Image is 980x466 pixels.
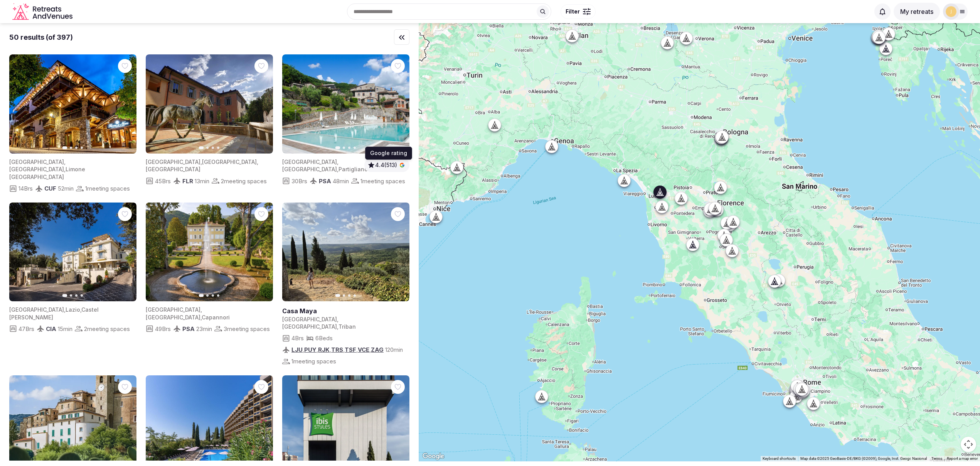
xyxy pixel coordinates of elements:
[291,346,303,353] a: LJU
[84,325,130,333] span: 2 meeting spaces
[282,54,409,154] img: Featured image for venue
[75,294,77,297] button: Go to slide 3
[9,306,64,313] span: [GEOGRAPHIC_DATA]
[354,147,356,149] button: Go to slide 4
[155,325,171,333] span: 49 Brs
[282,159,337,165] span: [GEOGRAPHIC_DATA]
[282,166,337,172] span: [GEOGRAPHIC_DATA]
[343,294,345,297] button: Go to slide 2
[75,147,77,149] button: Go to slide 3
[367,161,406,169] button: 4.4(513)
[291,346,384,354] div: , , , , , ,
[331,346,343,353] a: TRS
[202,159,257,165] span: [GEOGRAPHIC_DATA]
[19,325,34,333] span: 47 Brs
[146,166,200,172] span: [GEOGRAPHIC_DATA]
[146,159,200,165] span: [GEOGRAPHIC_DATA]
[182,325,195,333] span: PSA
[146,314,200,321] span: [GEOGRAPHIC_DATA]
[337,166,338,172] span: ,
[85,184,130,192] span: 1 meeting spaces
[155,177,171,185] span: 45 Brs
[146,306,200,313] span: [GEOGRAPHIC_DATA]
[961,437,976,452] button: Map camera controls
[337,316,338,322] span: ,
[354,294,356,297] button: Go to slide 4
[199,146,204,149] button: Go to slide 1
[200,314,202,321] span: ,
[212,147,214,149] button: Go to slide 3
[345,346,356,353] a: TSF
[70,294,72,297] button: Go to slide 2
[224,325,270,333] span: 3 meeting spaces
[291,334,304,342] span: 4 Brs
[62,146,67,149] button: Go to slide 1
[291,177,307,185] span: 30 Brs
[333,177,349,185] span: 48 min
[206,147,209,149] button: Go to slide 2
[375,161,397,169] span: 4.4 (513)
[64,166,66,172] span: ,
[282,316,337,322] span: [GEOGRAPHIC_DATA]
[561,4,596,19] button: Filter
[338,166,368,172] span: Partigliano
[348,294,350,297] button: Go to slide 3
[282,307,406,315] a: View venue
[947,456,978,461] a: Report a map error
[304,346,317,353] a: PUY
[894,3,940,20] button: My retreats
[9,166,64,172] span: [GEOGRAPHIC_DATA]
[200,306,202,313] span: ,
[202,314,230,321] span: Capannori
[282,203,409,302] a: View Casa Maya
[80,306,81,313] span: ,
[200,159,202,165] span: ,
[19,184,33,192] span: 14 Brs
[9,306,99,321] span: Castel [PERSON_NAME]
[338,323,356,330] span: Triban
[146,54,273,154] img: Featured image for venue
[64,159,66,165] span: ,
[199,294,204,297] button: Go to slide 1
[81,147,83,149] button: Go to slide 4
[370,149,407,157] p: Google rating
[217,147,219,149] button: Go to slide 4
[64,306,66,313] span: ,
[81,294,83,297] button: Go to slide 4
[66,306,80,313] span: Lazio
[358,346,369,353] a: VCE
[12,3,74,20] a: Visit the homepage
[9,203,136,302] img: Featured image for venue
[70,147,72,149] button: Go to slide 2
[319,177,331,185] span: PSA
[58,325,72,333] span: 15 min
[257,159,258,165] span: ,
[335,146,340,149] button: Go to slide 1
[146,203,273,302] img: Featured image for venue
[195,177,209,185] span: 13 min
[335,294,340,297] button: Go to slide 1
[282,307,406,315] h2: Casa Maya
[931,456,942,461] a: Terms (opens in new tab)
[9,159,64,165] span: [GEOGRAPHIC_DATA]
[566,8,580,15] span: Filter
[291,357,336,365] span: 1 meeting spaces
[221,177,267,185] span: 2 meeting spaces
[371,346,384,353] a: ZAG
[337,323,338,330] span: ,
[315,334,333,342] span: 6 Beds
[318,346,330,353] a: RJK
[360,177,405,185] span: 1 meeting spaces
[343,147,345,149] button: Go to slide 2
[9,32,73,42] div: 50 results (of 397)
[58,184,74,192] span: 52 min
[44,185,56,192] span: CUF
[206,294,209,297] button: Go to slide 2
[46,325,56,333] span: CIA
[348,147,350,149] button: Go to slide 3
[182,177,193,185] span: FLR
[196,325,212,333] span: 23 min
[385,346,403,354] span: 120 min
[421,451,446,461] a: Open this area in Google Maps (opens a new window)
[946,6,956,17] img: jeffatseg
